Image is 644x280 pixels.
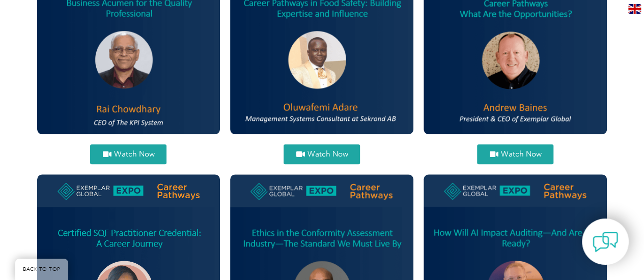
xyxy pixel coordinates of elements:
img: contact-chat.png [593,229,618,255]
a: Watch Now [477,144,553,164]
a: BACK TO TOP [15,259,68,280]
span: Watch Now [114,150,154,158]
a: Watch Now [284,144,360,164]
img: en [628,4,641,14]
a: Watch Now [90,144,166,164]
span: Watch Now [500,150,541,158]
span: Watch Now [307,150,348,158]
